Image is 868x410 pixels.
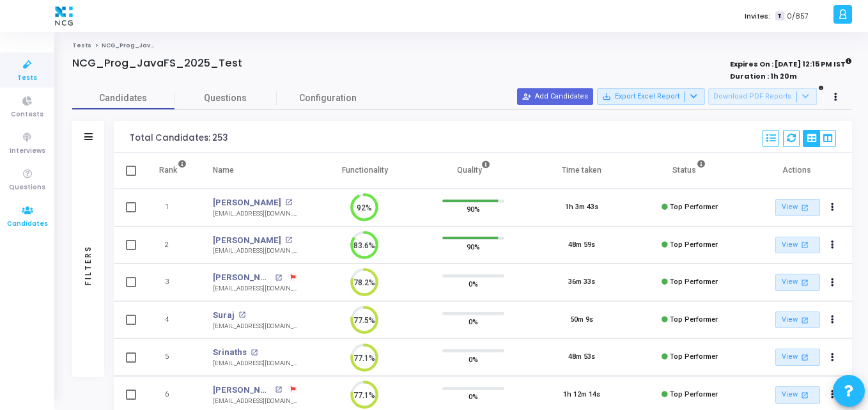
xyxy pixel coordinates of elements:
th: Rank [146,153,200,189]
div: 36m 33s [568,277,595,288]
button: Actions [824,274,842,292]
strong: Expires On : [DATE] 12:15 PM IST [730,56,852,70]
button: Actions [824,199,842,217]
span: Top Performer [670,352,718,361]
div: [EMAIL_ADDRESS][DOMAIN_NAME] [213,246,298,256]
td: 3 [146,264,200,301]
a: [PERSON_NAME] [213,384,272,397]
div: [EMAIL_ADDRESS][DOMAIN_NAME] [213,322,298,331]
td: 1 [146,189,200,226]
span: 90% [467,203,480,216]
div: Name [213,163,234,177]
mat-icon: open_in_new [238,311,245,319]
span: Top Performer [670,315,718,324]
th: Quality [419,153,527,189]
a: Srinaths [213,346,247,359]
button: Actions [824,311,842,329]
div: [EMAIL_ADDRESS][DOMAIN_NAME] [213,359,298,368]
div: [EMAIL_ADDRESS][DOMAIN_NAME] [213,284,298,294]
span: Top Performer [670,240,718,249]
mat-icon: open_in_new [275,274,282,281]
mat-icon: person_add_alt [522,92,531,101]
a: View [775,311,820,329]
span: Questions [174,91,277,105]
a: [PERSON_NAME] [213,271,272,284]
span: T [775,12,784,21]
span: 0% [469,278,478,290]
div: [EMAIL_ADDRESS][DOMAIN_NAME] [213,397,298,406]
a: View [775,349,820,366]
span: Interviews [10,146,45,157]
button: Add Candidates [517,88,593,105]
a: Tests [72,42,91,49]
button: Export Excel Report [597,88,705,105]
span: 0% [469,315,478,328]
span: Configuration [299,91,357,105]
button: Actions [824,386,842,404]
span: 90% [467,240,480,253]
mat-icon: open_in_new [800,352,810,363]
th: Functionality [311,153,419,189]
span: 0/857 [787,11,809,22]
a: [PERSON_NAME] [213,234,281,247]
mat-icon: open_in_new [800,315,810,326]
th: Actions [744,153,852,189]
nav: breadcrumb [72,42,852,50]
span: Top Performer [670,278,718,286]
mat-icon: open_in_new [800,239,810,250]
span: Tests [17,73,37,84]
button: Actions [824,236,842,254]
button: Actions [824,349,842,367]
div: Total Candidates: 253 [130,133,228,143]
span: NCG_Prog_JavaFS_2025_Test [102,42,202,49]
a: View [775,237,820,254]
div: 1h 12m 14s [563,390,600,400]
mat-icon: open_in_new [275,386,282,393]
span: Contests [11,109,43,120]
button: Download PDF Reports [708,88,817,105]
a: View [775,199,820,216]
td: 2 [146,226,200,264]
span: Candidates [72,91,174,105]
span: Candidates [7,219,48,230]
span: 0% [469,390,478,403]
div: 50m 9s [570,315,593,326]
span: Questions [9,182,45,193]
strong: Duration : 1h 20m [730,71,797,81]
td: 4 [146,301,200,339]
div: Time taken [562,163,601,177]
div: 1h 3m 43s [565,202,598,213]
span: Top Performer [670,203,718,211]
mat-icon: open_in_new [800,277,810,288]
span: 0% [469,352,478,365]
td: 5 [146,338,200,376]
a: View [775,274,820,291]
mat-icon: open_in_new [251,349,258,356]
mat-icon: open_in_new [800,202,810,213]
mat-icon: save_alt [602,92,611,101]
div: View Options [803,130,836,147]
a: View [775,386,820,404]
div: Filters [82,194,94,335]
div: 48m 53s [568,352,595,363]
mat-icon: open_in_new [285,199,292,206]
mat-icon: open_in_new [285,237,292,244]
img: logo [52,3,76,29]
div: [EMAIL_ADDRESS][DOMAIN_NAME] [213,209,298,219]
span: Top Performer [670,390,718,398]
h4: NCG_Prog_JavaFS_2025_Test [72,57,242,70]
a: Suraj [213,309,235,322]
mat-icon: open_in_new [800,390,810,400]
a: [PERSON_NAME] [213,196,281,209]
th: Status [635,153,743,189]
label: Invites: [745,11,770,22]
div: 48m 59s [568,240,595,251]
